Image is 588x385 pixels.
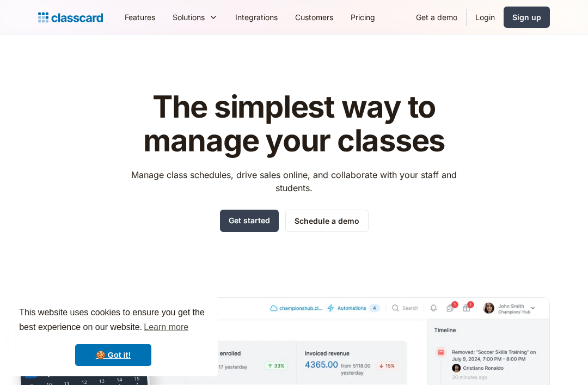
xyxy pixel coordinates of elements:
[164,5,226,29] div: Solutions
[512,11,541,23] div: Sign up
[121,90,467,157] h1: The simplest way to manage your classes
[38,10,103,25] a: home
[116,5,164,29] a: Features
[121,168,467,194] p: Manage class schedules, drive sales online, and collaborate with your staff and students.
[173,11,205,23] div: Solutions
[342,5,384,29] a: Pricing
[286,5,342,29] a: Customers
[504,7,550,28] a: Sign up
[220,210,279,232] a: Get started
[142,319,190,335] a: learn more about cookies
[9,296,218,376] div: cookieconsent
[75,344,151,366] a: dismiss cookie message
[407,5,466,29] a: Get a demo
[226,5,286,29] a: Integrations
[285,210,369,232] a: Schedule a demo
[467,5,504,29] a: Login
[19,306,207,335] span: This website uses cookies to ensure you get the best experience on our website.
